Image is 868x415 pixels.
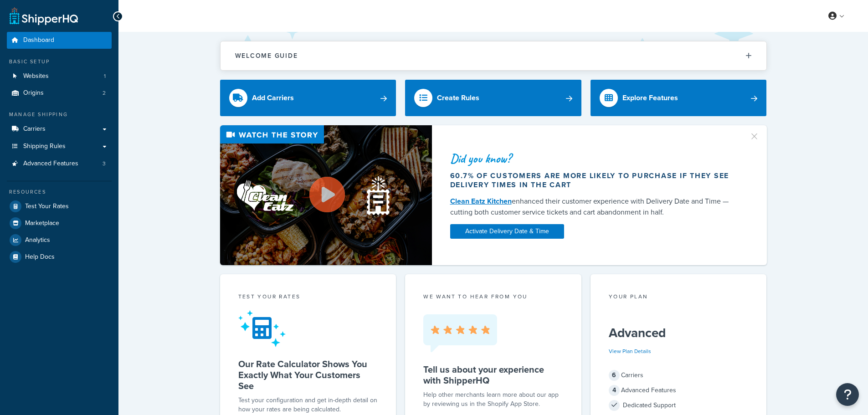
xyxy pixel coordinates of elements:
[423,364,563,386] h5: Tell us about your experience with ShipperHQ
[7,215,112,231] a: Marketplace
[25,236,50,244] span: Analytics
[7,138,112,155] a: Shipping Rules
[23,89,44,97] span: Origins
[7,232,112,248] a: Analytics
[7,111,112,118] div: Manage Shipping
[405,80,581,116] a: Create Rules
[609,399,749,412] div: Dedicated Support
[23,72,49,80] span: Websites
[238,396,378,414] div: Test your configuration and get in-depth detail on how your rates are being calculated.
[450,171,738,190] div: 60.7% of customers are more likely to purchase if they see delivery times in the cart
[221,41,766,70] button: Welcome Guide
[591,80,767,116] a: Explore Features
[437,92,479,104] div: Create Rules
[622,92,678,104] div: Explore Features
[25,203,69,210] span: Test Your Rates
[23,125,46,133] span: Carriers
[7,155,112,172] a: Advanced Features3
[423,292,563,301] p: we want to hear from you
[252,92,294,104] div: Add Carriers
[450,224,564,239] a: Activate Delivery Date & Time
[235,52,298,59] h2: Welcome Guide
[238,359,378,391] h5: Our Rate Calculator Shows You Exactly What Your Customers See
[450,152,738,165] div: Did you know?
[423,390,563,409] p: Help other merchants learn more about our app by reviewing us in the Shopify App Store.
[609,292,749,303] div: Your Plan
[238,292,378,303] div: Test your rates
[609,347,651,355] a: View Plan Details
[104,72,106,80] span: 1
[7,85,112,102] a: Origins2
[450,196,738,218] div: enhanced their customer experience with Delivery Date and Time — cutting both customer service ti...
[23,160,78,168] span: Advanced Features
[609,370,620,381] span: 6
[23,36,54,44] span: Dashboard
[450,196,512,206] a: Clean Eatz Kitchen
[609,369,749,382] div: Carriers
[609,326,749,340] h5: Advanced
[25,253,55,261] span: Help Docs
[23,143,66,150] span: Shipping Rules
[7,32,112,49] a: Dashboard
[220,125,432,265] img: Video thumbnail
[7,155,112,172] li: Advanced Features
[7,85,112,102] li: Origins
[25,220,59,227] span: Marketplace
[7,68,112,85] a: Websites1
[103,89,106,97] span: 2
[7,249,112,265] a: Help Docs
[7,198,112,215] a: Test Your Rates
[609,384,749,397] div: Advanced Features
[7,58,112,66] div: Basic Setup
[220,80,396,116] a: Add Carriers
[836,383,859,406] button: Open Resource Center
[7,121,112,138] a: Carriers
[609,385,620,396] span: 4
[7,68,112,85] li: Websites
[7,188,112,196] div: Resources
[103,160,106,168] span: 3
